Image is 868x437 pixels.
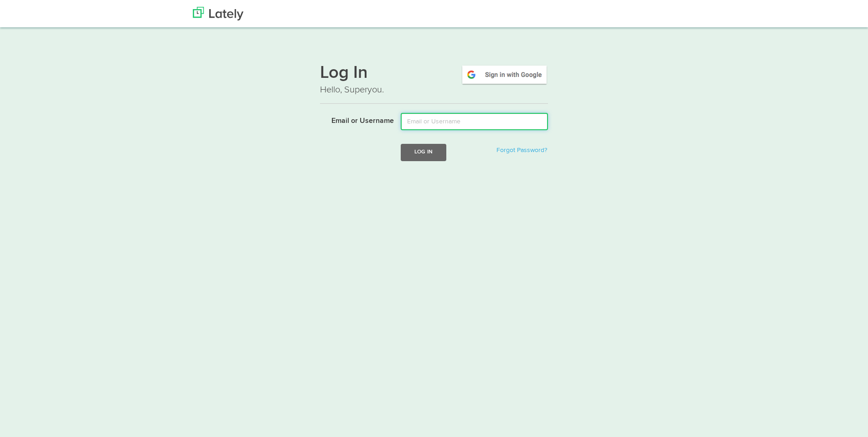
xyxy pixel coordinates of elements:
p: Hello, Superyou. [320,83,548,97]
img: google-signin.png [461,64,548,85]
img: Lately [193,7,243,20]
h1: Log In [320,64,548,83]
input: Email or Username [401,113,548,130]
label: Email or Username [313,113,394,127]
a: Forgot Password? [496,147,547,153]
button: Log In [401,144,446,161]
